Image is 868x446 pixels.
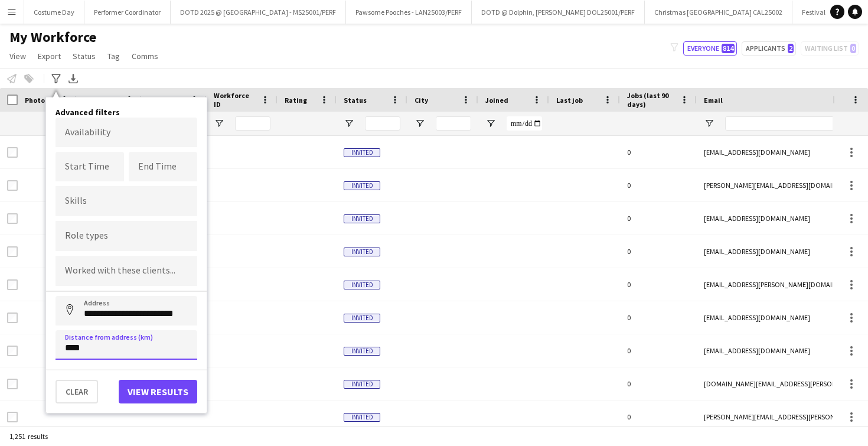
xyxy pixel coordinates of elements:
a: Status [68,48,100,64]
button: Christmas [GEOGRAPHIC_DATA] CAL25002 [645,1,792,24]
span: Last Name [149,96,184,105]
div: 0 [620,334,697,367]
button: Open Filter Menu [485,118,496,129]
input: Row Selection is disabled for this row (unchecked) [7,412,18,422]
input: Type to search clients... [65,266,188,276]
input: Row Selection is disabled for this row (unchecked) [7,246,18,257]
button: Applicants2 [742,41,796,56]
div: 0 [620,169,697,201]
span: Export [38,51,61,61]
input: Row Selection is disabled for this row (unchecked) [7,312,18,323]
input: Type to search role types... [65,231,188,242]
span: My Workforce [9,28,96,46]
input: Row Selection is disabled for this row (unchecked) [7,346,18,356]
input: Type to search skills... [65,196,188,206]
span: Tag [107,51,120,61]
input: Row Selection is disabled for this row (unchecked) [7,180,18,191]
button: DOTD 2025 @ [GEOGRAPHIC_DATA] - MS25001/PERF [171,1,346,24]
button: Pawsome Pooches - LAN25003/PERF [346,1,472,24]
button: DOTD @ Dolphin, [PERSON_NAME] DOL25001/PERF [472,1,645,24]
div: 0 [620,367,697,400]
input: Status Filter Input [365,116,400,131]
span: Invited [344,347,380,356]
a: Comms [127,48,163,64]
div: 0 [620,301,697,334]
span: Status [344,96,367,105]
app-action-btn: Export XLSX [66,71,80,86]
span: Invited [344,380,380,389]
div: 0 [620,268,697,301]
button: Open Filter Menu [214,118,224,129]
button: Everyone814 [683,41,737,56]
button: Open Filter Menu [704,118,714,129]
span: 2 [788,44,794,53]
input: Joined Filter Input [507,116,542,131]
span: Invited [344,413,380,422]
h4: Advanced filters [56,107,197,118]
span: Invited [344,281,380,289]
span: View [9,51,26,61]
div: 0 [620,136,697,168]
span: Email [704,96,723,105]
input: Workforce ID Filter Input [235,116,270,131]
span: Joined [485,96,508,105]
app-action-btn: Advanced filters [49,71,63,86]
span: Rating [285,96,307,105]
span: Jobs (last 90 days) [627,91,676,109]
button: Open Filter Menu [344,118,354,129]
a: Export [33,48,66,64]
input: City Filter Input [436,116,471,131]
span: City [415,96,428,105]
div: 0 [620,202,697,235]
span: Last job [556,96,583,105]
span: First Name [84,96,120,105]
input: Row Selection is disabled for this row (unchecked) [7,379,18,389]
span: Workforce ID [214,91,256,109]
span: Invited [344,314,380,323]
span: Comms [132,51,158,61]
span: Invited [344,214,380,223]
span: Invited [344,181,380,190]
button: Open Filter Menu [415,118,425,129]
a: View [5,48,31,64]
button: Performer Coordinator [84,1,171,24]
span: 814 [722,44,735,53]
div: 0 [620,401,697,433]
span: Photo [25,96,45,105]
span: Invited [344,148,380,157]
button: Costume Day [24,1,84,24]
button: Clear [56,380,98,403]
span: Invited [344,248,380,256]
input: Row Selection is disabled for this row (unchecked) [7,213,18,224]
a: Tag [103,48,125,64]
input: Row Selection is disabled for this row (unchecked) [7,147,18,158]
div: 0 [620,235,697,268]
button: View results [119,380,197,403]
input: Row Selection is disabled for this row (unchecked) [7,279,18,290]
span: Status [73,51,96,61]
